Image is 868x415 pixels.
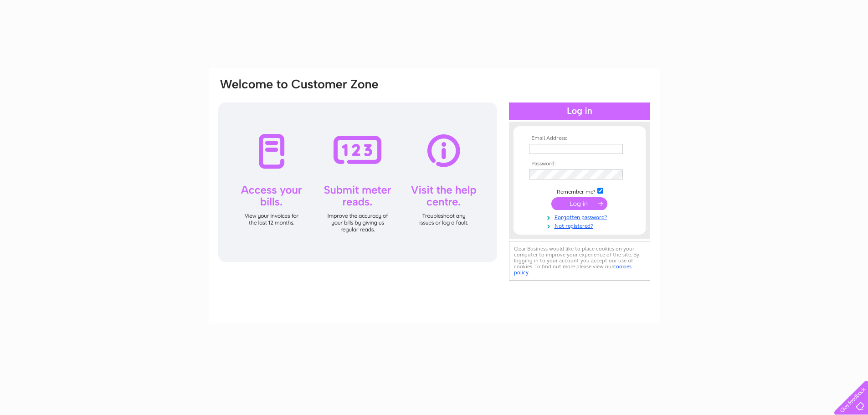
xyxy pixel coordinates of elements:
a: Not registered? [529,221,632,230]
a: cookies policy [514,263,632,276]
a: Forgotten password? [529,212,632,221]
input: Submit [551,197,607,210]
th: Password: [527,161,632,167]
div: Clear Business would like to place cookies on your computer to improve your experience of the sit... [509,241,650,281]
th: Email Address: [527,135,632,142]
td: Remember me? [527,186,632,195]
